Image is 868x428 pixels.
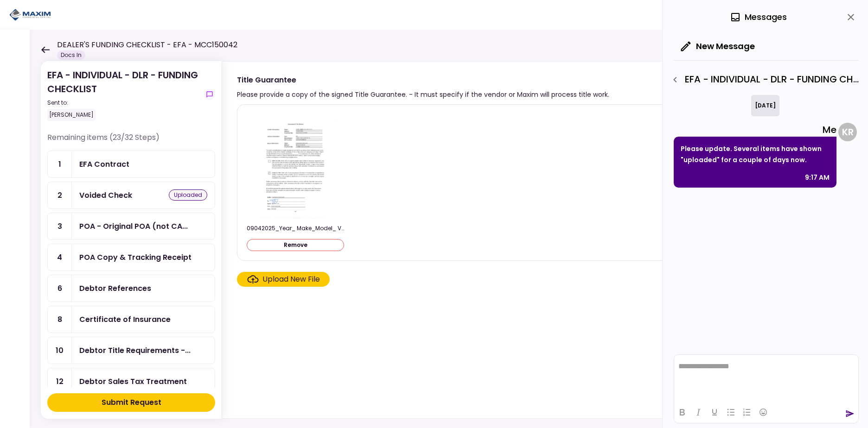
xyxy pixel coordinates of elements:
[48,368,72,395] div: 12
[48,244,72,271] div: 4
[79,189,132,201] div: Voided Check
[730,10,787,24] div: Messages
[690,406,706,419] button: Italic
[47,306,215,333] a: 8Certificate of Insurance
[48,306,72,333] div: 8
[47,182,215,209] a: 2Voided Checkuploaded
[667,72,859,88] div: EFA - INDIVIDUAL - DLR - FUNDING CHECKLIST
[48,337,72,364] div: 10
[707,406,722,419] button: Underline
[47,337,215,364] a: 10Debtor Title Requirements - Proof of IRP or Exemption
[739,406,755,419] button: Numbered list
[681,143,830,165] p: Please update. Several items have shown "uploaded" for a couple of days now.
[222,61,849,419] div: Title GuaranteePlease provide a copy of the signed Title Guarantee. - It must specify if the vend...
[755,406,771,419] button: Emojis
[47,151,215,178] a: 1EFA Contract
[47,275,215,302] a: 6Debtor References
[169,189,207,201] div: uploaded
[723,406,739,419] button: Bullet list
[47,244,215,271] a: 4POA Copy & Tracking Receipt
[102,397,161,408] div: Submit Request
[47,213,215,240] a: 3POA - Original POA (not CA or GA)
[79,220,188,232] div: POA - Original POA (not CA or GA)
[674,34,762,58] button: New Message
[48,151,72,177] div: 1
[751,95,779,116] div: [DATE]
[237,272,330,287] span: Click here to upload the required document
[57,39,237,50] h1: DEALER'S FUNDING CHECKLIST - EFA - MCC150042
[47,368,215,395] a: 12Debtor Sales Tax Treatment
[47,68,200,121] div: EFA - INDIVIDUAL - DLR - FUNDING CHECKLIST
[48,182,72,208] div: 2
[845,409,855,418] button: send
[79,314,171,325] div: Certificate of Insurance
[47,99,200,107] div: Sent to:
[805,172,830,183] div: 9:17 AM
[47,393,215,412] button: Submit Request
[48,275,72,302] div: 6
[674,123,836,137] div: Me
[838,123,857,141] div: K R
[237,74,609,86] div: Title Guarantee
[47,109,96,121] div: [PERSON_NAME]
[237,89,609,100] div: Please provide a copy of the signed Title Guarantee. - It must specify if the vendor or Maxim wil...
[262,274,320,285] div: Upload New File
[79,252,191,263] div: POA Copy & Tracking Receipt
[79,158,129,170] div: EFA Contract
[48,213,72,239] div: 3
[843,9,859,25] button: close
[79,376,187,387] div: Debtor Sales Tax Treatment
[247,224,344,233] div: 09042025_Year_ Make_Model_ VIN Number_.pdf
[47,132,215,151] div: Remaining items (23/32 Steps)
[674,355,858,401] iframe: Rich Text Area
[9,8,51,22] img: Partner icon
[674,406,690,419] button: Bold
[247,239,344,251] button: Remove
[57,50,85,60] div: Docs In
[79,283,151,294] div: Debtor References
[79,345,191,356] div: Debtor Title Requirements - Proof of IRP or Exemption
[204,89,215,100] button: show-messages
